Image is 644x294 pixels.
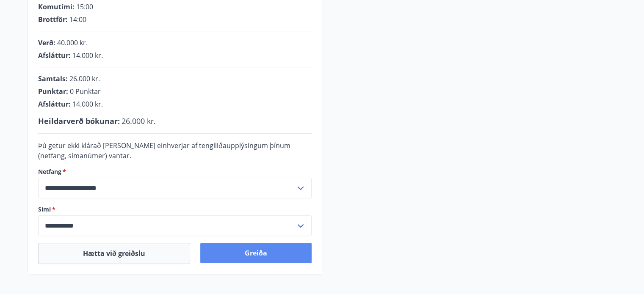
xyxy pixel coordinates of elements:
[57,38,88,47] span: 40.000 kr.
[69,74,100,83] span: 26.000 kr.
[38,99,71,109] span: Afsláttur :
[38,116,120,126] span: Heildarverð bókunar :
[38,168,312,176] label: Netfang
[122,116,156,126] span: 26.000 kr.
[76,2,93,11] span: 15:00
[38,205,312,214] label: Sími
[200,243,312,263] button: Greiða
[69,15,86,24] span: 14:00
[38,87,68,96] span: Punktar :
[72,99,103,109] span: 14.000 kr.
[72,51,103,60] span: 14.000 kr.
[38,243,190,264] button: Hætta við greiðslu
[38,74,68,83] span: Samtals :
[38,15,68,24] span: Brottför :
[38,2,75,11] span: Komutími :
[70,87,101,96] span: 0 Punktar
[38,38,55,47] span: Verð :
[38,51,71,60] span: Afsláttur :
[38,141,290,160] span: Þú getur ekki klárað [PERSON_NAME] einhverjar af tengiliðaupplýsingum þínum (netfang, símanúmer) ...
